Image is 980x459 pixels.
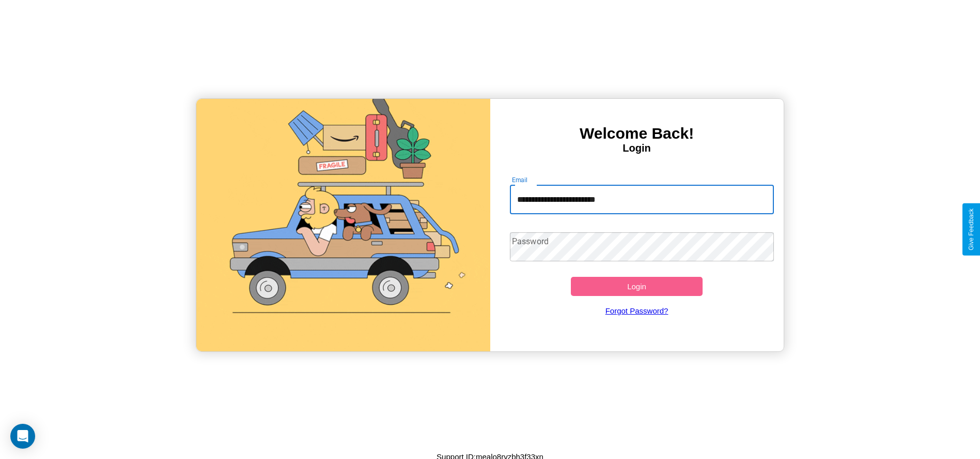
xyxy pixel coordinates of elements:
[505,296,769,325] a: Forgot Password?
[968,209,975,250] div: Give Feedback
[512,175,528,184] label: Email
[196,99,490,351] img: gif
[10,424,35,449] div: Open Intercom Messenger
[571,277,703,296] button: Login
[490,142,784,154] h4: Login
[490,125,784,142] h3: Welcome Back!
